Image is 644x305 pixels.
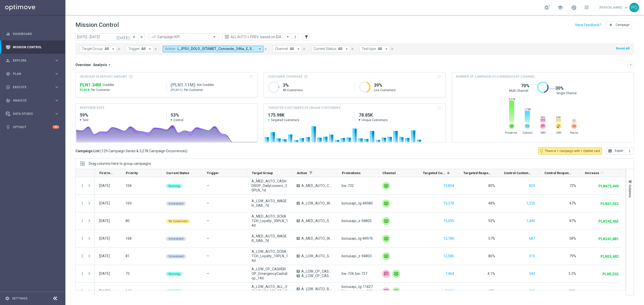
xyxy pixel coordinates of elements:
[80,289,85,293] button: more_vert
[126,219,130,223] span: 80
[163,46,263,52] button: Action: L_IPSU_DOLO_SITAMET_Consecte_346a_E, S_DOEI_TEMP_INC_UTL-ETDO7-MAG-AL-ENIM_576ad132_8m, V...
[252,214,288,228] span: A_MED_AUTO_SCRATCH_Loyalty_30PLN_14d
[297,287,300,290] span: A
[75,63,92,67] h3: Overview:
[95,283,621,300] div: Press SPACE to select this row.
[359,118,441,122] span: Unique Customers
[301,183,333,188] span: A_MED_AUTO_CASHDROP_DailyLoosers_30PLN_1d
[100,149,102,153] span: (
[569,219,576,223] span: 87%
[6,112,54,116] div: Data Studio
[153,46,158,52] button: close
[382,252,390,260] img: Private message
[293,35,297,39] i: more_vert
[149,33,218,40] ng-select: Campaign KPI
[382,270,390,278] img: SMS
[165,47,176,51] span: Action:
[382,217,390,225] img: Private message
[609,23,613,27] i: add
[252,199,288,208] span: A_LOW_AUTO_WAGER_SAB_7d
[53,125,59,129] div: 6
[95,212,621,230] div: Press SPACE to select this row.
[382,235,390,243] img: Private message
[488,201,495,205] span: 48%
[126,236,132,240] span: 168
[75,33,131,40] input: Select date range
[13,40,59,54] a: Mission Control
[186,149,187,153] span: )
[173,118,183,122] span: Control
[117,47,121,51] i: close
[6,58,54,63] div: Explore
[80,271,85,276] button: more_vert
[392,270,400,278] img: Private message
[76,230,95,247] div: Press SPACE to select this row.
[207,184,209,188] span: —
[488,236,495,240] span: 57%
[536,131,550,134] span: SMS
[95,177,621,195] div: Press SPACE to select this row.
[463,171,491,175] span: Targeted Response Rate
[350,46,355,52] button: close
[297,237,300,240] span: A
[6,98,10,103] i: track_changes
[126,46,153,52] button: Trigger: All arrow_drop_down
[154,47,157,51] i: close
[54,111,59,116] i: keyboard_arrow_right
[263,46,268,52] button: close
[258,47,262,51] i: arrow_drop_down
[6,72,59,76] div: gps_fixed Plan keyboard_arrow_right
[13,27,59,40] a: Dashboard
[529,183,536,189] button: 825
[529,253,536,259] button: 515
[600,171,604,175] i: refresh
[443,253,455,259] button: 12,586
[6,45,59,49] div: Mission Control
[95,265,621,283] div: Press SPACE to select this row.
[95,230,621,247] div: Press SPACE to select this row.
[520,131,534,134] span: Optimail
[390,46,394,52] button: close
[252,234,288,243] span: A_MED_AUTO_WAGER_SAB_7d
[382,287,390,295] img: SMS
[148,47,152,51] i: arrow_drop_down
[443,183,455,189] button: 19,854
[54,71,59,76] i: keyboard_arrow_right
[555,123,561,129] div: CMS
[392,287,400,295] img: Private message
[445,271,455,277] button: 7,464
[75,21,119,29] h1: Mission Control
[374,88,442,92] p: Live Customers
[116,35,130,39] i: [DATE]
[390,47,394,51] i: close
[6,40,59,54] div: Mission Control
[6,125,10,129] i: lightbulb
[628,185,632,197] span: Columns
[6,32,59,36] button: equalizer Dashboard
[290,47,294,51] span: All
[80,183,85,188] button: more_vert
[556,91,577,95] span: Single Channel
[509,123,515,129] div: Private message
[504,171,531,175] span: Control Customers
[6,59,59,63] div: person_search Explore keyboard_arrow_right
[76,283,95,300] div: Press SPACE to select this row.
[313,47,337,51] span: Current Status:
[297,171,307,175] span: Action
[80,236,85,241] button: more_vert
[99,201,110,206] div: 02 Aug 2025, Saturday
[99,171,113,175] span: First in Range
[6,85,54,89] div: Execute
[445,288,455,294] button: 7,090
[311,46,350,52] button: Current Status: All arrow_drop_down
[171,112,253,118] h2: 53%
[629,63,632,67] i: keyboard_arrow_down
[303,33,310,40] button: filter_alt
[207,201,209,205] span: —
[268,74,302,79] span: Customer Coverage
[342,201,373,206] span: bonusapi_tg-84980
[273,46,302,52] button: Channel: All arrow_drop_down
[76,177,95,195] div: Press SPACE to select this row.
